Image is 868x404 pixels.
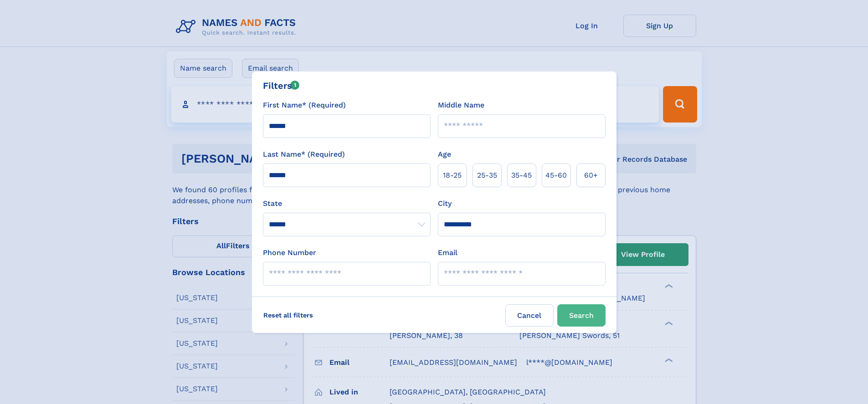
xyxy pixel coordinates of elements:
[438,100,484,111] label: Middle Name
[263,149,345,160] label: Last Name* (Required)
[438,247,457,258] label: Email
[257,304,319,326] label: Reset all filters
[557,304,606,327] button: Search
[477,170,497,181] span: 25‑35
[545,170,567,181] span: 45‑60
[263,247,316,258] label: Phone Number
[443,170,462,181] span: 18‑25
[438,198,452,209] label: City
[511,170,532,181] span: 35‑45
[438,149,451,160] label: Age
[263,198,431,209] label: State
[505,304,554,327] label: Cancel
[263,100,346,111] label: First Name* (Required)
[584,170,598,181] span: 60+
[263,79,300,92] div: Filters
